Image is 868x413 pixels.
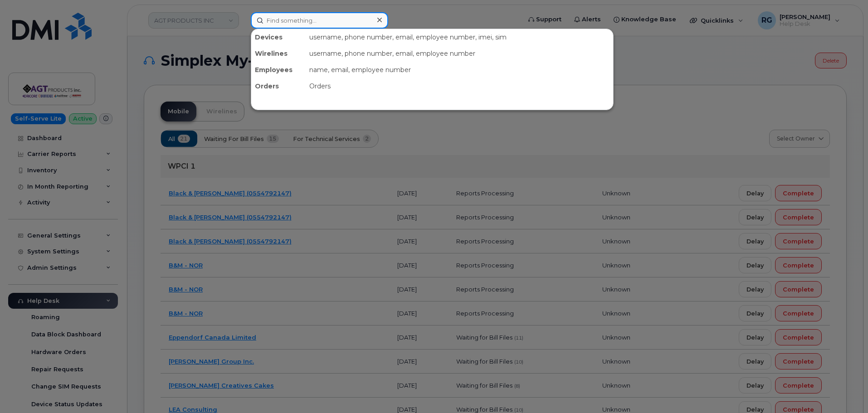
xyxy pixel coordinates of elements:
[306,45,613,62] div: username, phone number, email, employee number
[251,45,306,62] div: Wirelines
[251,29,306,45] div: Devices
[306,78,613,94] div: Orders
[251,62,306,78] div: Employees
[251,78,306,94] div: Orders
[306,62,613,78] div: name, email, employee number
[306,29,613,45] div: username, phone number, email, employee number, imei, sim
